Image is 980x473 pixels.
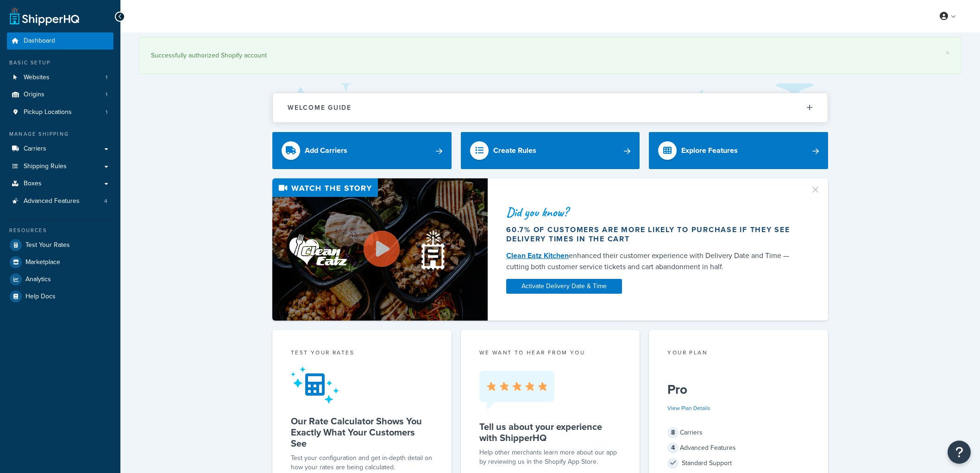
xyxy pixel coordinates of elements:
[106,108,107,116] span: 1
[291,416,433,449] h5: Our Rate Calculator Shows You Exactly What Your Customers See
[948,441,971,464] button: Open Resource Center
[461,132,640,169] a: Create Rules
[305,144,347,157] div: Add Carriers
[151,49,949,62] div: Successfully authorized Shopify account
[7,104,113,121] a: Pickup Locations1
[667,382,810,397] h5: Pro
[506,225,799,244] div: 60.7% of customers are more likely to purchase if they see delivery times in the cart
[7,254,113,271] a: Marketplace
[506,250,799,272] div: enhanced their customer experience with Delivery Date and Time — cutting both customer service ti...
[106,74,107,82] span: 1
[7,288,113,305] a: Help Docs
[24,91,44,99] span: Origins
[24,108,72,116] span: Pickup Locations
[479,421,622,443] h5: Tell us about your experience with ShipperHQ
[506,279,622,294] a: Activate Delivery Date & Time
[667,404,710,412] a: View Plan Details
[7,130,113,138] div: Manage Shipping
[272,132,452,169] a: Add Carriers
[7,69,113,86] a: Websites1
[506,250,569,261] a: Clean Eatz Kitchen
[667,441,810,454] div: Advanced Features
[667,348,810,359] div: Your Plan
[7,158,113,175] a: Shipping Rules
[288,104,352,111] h2: Welcome Guide
[7,86,113,103] a: Origins1
[272,178,488,321] img: Video thumbnail
[7,140,113,158] a: Carriers
[7,69,113,86] li: Websites
[7,193,113,210] a: Advanced Features4
[24,180,42,188] span: Boxes
[7,59,113,67] div: Basic Setup
[24,163,67,170] span: Shipping Rules
[24,74,50,82] span: Websites
[106,91,107,99] span: 1
[7,237,113,253] a: Test Your Rates
[25,276,51,284] span: Analytics
[25,259,60,266] span: Marketplace
[479,348,622,357] p: we want to hear from you
[667,427,678,438] span: 8
[7,86,113,103] li: Origins
[24,145,46,153] span: Carriers
[667,442,678,454] span: 4
[104,197,107,205] span: 4
[667,426,810,439] div: Carriers
[291,454,433,472] div: Test your configuration and get in-depth detail on how your rates are being calculated.
[7,175,113,192] a: Boxes
[667,457,810,470] div: Standard Support
[273,93,828,122] button: Welcome Guide
[7,104,113,121] li: Pickup Locations
[291,348,433,359] div: Test your rates
[493,144,536,157] div: Create Rules
[25,241,70,249] span: Test Your Rates
[7,32,113,50] a: Dashboard
[506,206,799,219] div: Did you know?
[24,197,80,205] span: Advanced Features
[25,293,56,301] span: Help Docs
[7,193,113,210] li: Advanced Features
[479,448,622,467] p: Help other merchants learn more about our app by reviewing us in the Shopify App Store.
[649,132,828,169] a: Explore Features
[24,37,55,45] span: Dashboard
[681,144,738,157] div: Explore Features
[7,271,113,288] a: Analytics
[7,227,113,234] div: Resources
[946,49,949,57] a: ×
